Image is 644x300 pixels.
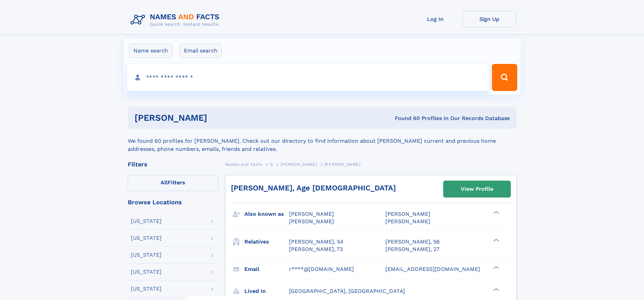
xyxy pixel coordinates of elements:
span: [PERSON_NAME] [385,211,430,217]
span: [GEOGRAPHIC_DATA], [GEOGRAPHIC_DATA] [289,288,405,294]
span: [PERSON_NAME] [289,211,334,217]
div: [US_STATE] [131,252,162,258]
div: [US_STATE] [131,269,162,275]
a: G [270,160,273,168]
div: View Profile [461,181,493,197]
div: We found 60 profiles for [PERSON_NAME]. Check out our directory to find information about [PERSON... [128,129,517,153]
h3: Lived in [244,285,289,297]
span: [PERSON_NAME] [281,162,317,167]
div: [US_STATE] [131,286,162,292]
a: [PERSON_NAME], 27 [385,246,439,253]
div: ❯ [492,238,500,242]
a: [PERSON_NAME], Age [DEMOGRAPHIC_DATA] [231,184,396,192]
div: Browse Locations [128,199,218,205]
input: search input [127,64,489,91]
div: Found 60 Profiles In Our Records Database [301,115,510,122]
span: [PERSON_NAME] [385,218,430,225]
span: All [161,179,168,186]
label: Name search [129,44,172,58]
a: View Profile [444,181,510,197]
a: [PERSON_NAME], 73 [289,246,343,253]
span: [PERSON_NAME] [325,162,361,167]
span: G [270,162,273,167]
div: [US_STATE] [131,218,162,224]
label: Email search [180,44,222,58]
h1: [PERSON_NAME] [135,114,301,122]
span: [EMAIL_ADDRESS][DOMAIN_NAME] [385,266,480,272]
button: Search Button [492,64,517,91]
h3: Email [244,263,289,275]
img: Logo Names and Facts [128,11,225,29]
div: ❯ [492,287,500,292]
h3: Also known as [244,208,289,220]
a: [PERSON_NAME], 54 [289,238,343,246]
label: Filters [128,175,218,191]
a: Names and Facts [225,160,262,168]
a: [PERSON_NAME], 56 [385,238,440,246]
div: ❯ [492,210,500,215]
span: [PERSON_NAME] [289,218,334,225]
a: Sign Up [462,11,517,27]
a: [PERSON_NAME] [281,160,317,168]
h3: Relatives [244,236,289,248]
div: [US_STATE] [131,235,162,241]
div: Filters [128,161,218,167]
div: ❯ [492,265,500,270]
a: Log In [408,11,462,27]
